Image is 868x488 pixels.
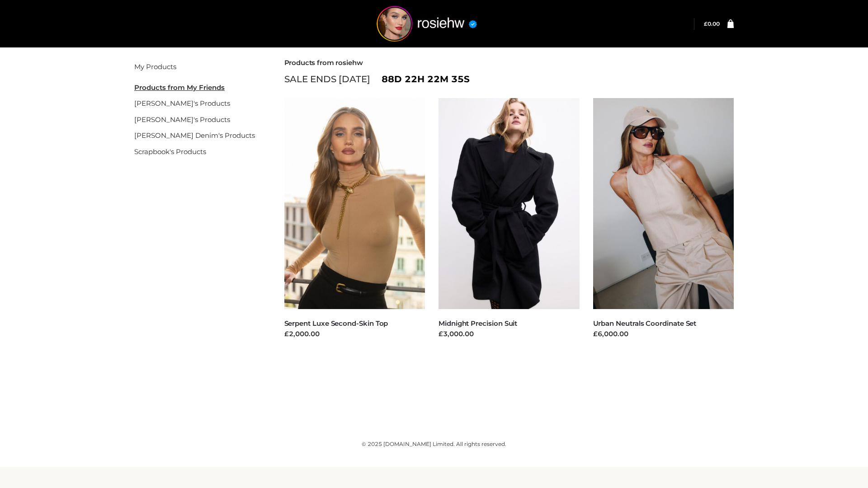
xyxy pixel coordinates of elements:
div: SALE ENDS [DATE] [284,71,734,87]
a: Serpent Luxe Second-Skin Top [284,319,388,328]
a: Urban Neutrals Coordinate Set [593,319,697,328]
a: [PERSON_NAME]'s Products [134,115,230,124]
h2: Products from rosiehw [284,59,734,67]
div: £3,000.00 [439,329,580,339]
div: £2,000.00 [284,329,425,339]
u: Products from My Friends [134,83,225,92]
div: © 2025 [DOMAIN_NAME] Limited. All rights reserved. [134,440,734,449]
a: [PERSON_NAME]'s Products [134,99,230,108]
a: £0.00 [704,20,720,27]
a: [PERSON_NAME] Denim's Products [134,131,255,140]
a: Scrapbook's Products [134,147,206,156]
span: 88d 22h 22m 35s [382,71,470,87]
a: My Products [134,62,176,71]
bdi: 0.00 [704,20,720,27]
span: £ [704,20,708,27]
img: rosiehw [359,6,495,42]
a: Midnight Precision Suit [439,319,517,328]
div: £6,000.00 [593,329,734,339]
